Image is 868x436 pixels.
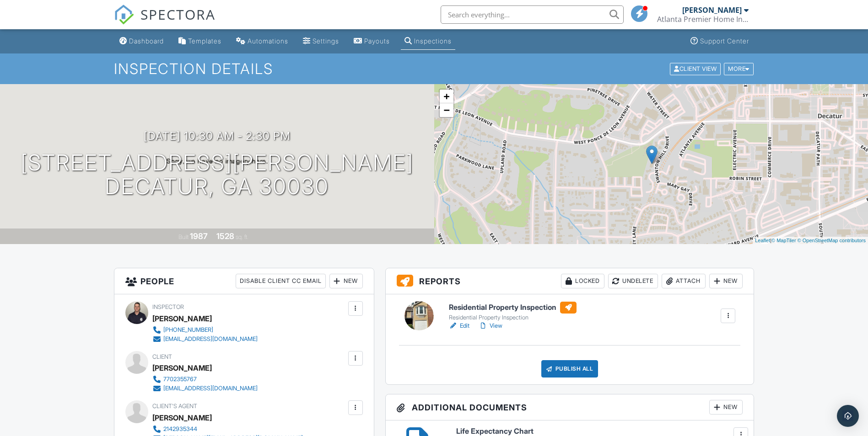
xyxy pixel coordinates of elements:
a: [PHONE_NUMBER] [152,325,258,335]
h3: Reports [386,268,754,294]
div: Disable Client CC Email [236,274,326,288]
h3: Additional Documents [386,394,754,420]
a: [PERSON_NAME] [152,411,212,425]
span: sq. ft. [236,234,248,240]
a: 2142935344 [152,425,303,434]
a: Settings [299,33,343,50]
a: Inspections [401,33,455,50]
h6: Life Expectancy Chart [456,427,743,436]
h1: Inspection Details [114,61,755,77]
a: SPECTORA [114,12,216,32]
div: Residential Property Inspection [449,314,577,321]
div: | [753,237,868,245]
a: [EMAIL_ADDRESS][DOMAIN_NAME] [152,384,258,393]
img: The Best Home Inspection Software - Spectora [114,5,134,25]
h1: [STREET_ADDRESS][PERSON_NAME] Decatur, GA 30030 [21,151,414,199]
span: Built [178,234,189,240]
div: 7702355767 [163,376,197,383]
div: Atlanta Premier Home Inspections [657,15,749,24]
span: SPECTORA [140,5,216,24]
div: [EMAIL_ADDRESS][DOMAIN_NAME] [163,385,258,392]
a: View [479,321,502,330]
a: Zoom in [440,90,453,103]
div: Automations [248,37,288,45]
a: Templates [175,33,225,50]
div: [PERSON_NAME] [682,5,742,15]
a: Client View [669,65,723,72]
div: Locked [561,274,604,288]
a: 7702355767 [152,375,258,384]
div: 2142935344 [163,425,197,433]
div: [PERSON_NAME] [152,312,212,325]
div: Dashboard [129,37,164,45]
span: Client's Agent [152,403,197,409]
span: Client [152,353,172,360]
div: New [329,274,363,288]
a: Support Center [687,33,753,50]
a: Dashboard [116,33,167,50]
div: Inspections [414,37,452,45]
div: Templates [188,37,221,45]
div: 1528 [216,231,234,241]
div: 1987 [190,231,208,241]
span: Inspector [152,303,184,310]
a: Edit [449,321,469,330]
div: Support Center [700,37,749,45]
div: Attach [662,274,706,288]
div: Client View [670,63,721,75]
a: © MapTiler [771,238,796,243]
a: Payouts [350,33,394,50]
div: Publish All [541,360,598,378]
div: [PERSON_NAME] [152,361,212,375]
input: Search everything... [441,5,624,24]
div: Settings [313,37,339,45]
a: Residential Property Inspection Residential Property Inspection [449,302,577,322]
div: [EMAIL_ADDRESS][DOMAIN_NAME] [163,335,258,343]
div: Payouts [364,37,390,45]
div: More [724,63,754,75]
div: [PHONE_NUMBER] [163,326,213,334]
a: Automations (Basic) [232,33,292,50]
h3: [DATE] 10:30 am - 2:30 pm [144,130,291,142]
div: Open Intercom Messenger [837,405,859,427]
a: Leaflet [755,238,770,243]
div: New [709,400,743,415]
a: © OpenStreetMap contributors [798,238,866,243]
h3: People [114,268,374,294]
div: Undelete [608,274,658,288]
div: New [709,274,743,288]
a: [EMAIL_ADDRESS][DOMAIN_NAME] [152,335,258,344]
h6: Residential Property Inspection [449,302,577,314]
a: Zoom out [440,103,453,117]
